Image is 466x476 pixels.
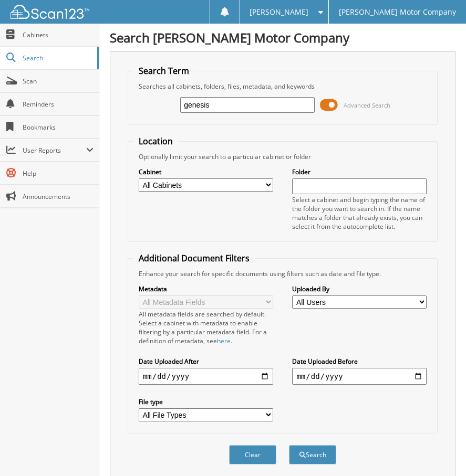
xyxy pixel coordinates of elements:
label: Folder [292,167,427,176]
label: Uploaded By [292,284,427,293]
button: Clear [229,445,276,464]
div: All metadata fields are searched by default. Select a cabinet with metadata to enable filtering b... [139,310,273,345]
span: Help [23,169,94,178]
span: Scan [23,77,94,86]
img: scan123-logo-white.svg [11,5,89,19]
label: Cabinet [139,167,273,176]
button: Search [289,445,336,464]
div: Enhance your search for specific documents using filters such as date and file type. [133,269,432,278]
div: Optionally limit your search to a particular cabinet or folder [133,152,432,161]
legend: Location [133,135,178,147]
span: Reminders [23,100,94,109]
label: File type [139,397,273,406]
a: here [217,336,231,345]
span: User Reports [23,146,86,155]
span: Cabinets [23,30,94,39]
span: [PERSON_NAME] Motor Company [339,9,456,15]
div: Select a cabinet and begin typing the name of the folder you want to search in. If the name match... [292,195,427,231]
span: Search [23,54,92,62]
label: Date Uploaded After [139,357,273,366]
div: Searches all cabinets, folders, files, metadata, and keywords [133,82,432,91]
iframe: Chat Widget [413,426,466,476]
input: end [292,368,427,385]
label: Metadata [139,284,273,293]
span: Bookmarks [23,123,94,132]
legend: Additional Document Filters [133,252,255,264]
input: start [139,368,273,385]
h1: Search [PERSON_NAME] Motor Company [110,29,455,46]
span: [PERSON_NAME] [250,9,308,15]
label: Date Uploaded Before [292,357,427,366]
legend: Search Term [133,65,194,77]
span: Advanced Search [344,101,390,109]
span: Announcements [23,192,94,201]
